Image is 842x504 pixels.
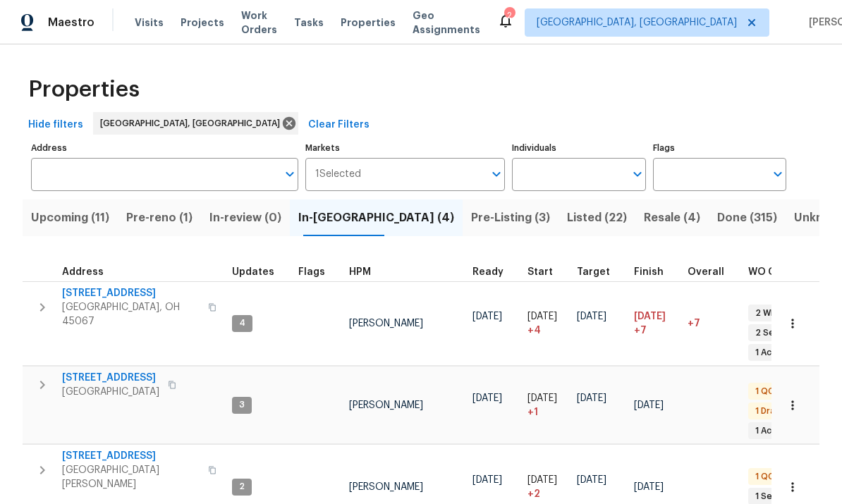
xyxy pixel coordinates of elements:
[233,399,250,411] span: 3
[303,112,375,138] button: Clear Filters
[634,267,676,277] div: Projected renovation finish date
[135,16,164,30] span: Visits
[233,481,250,493] span: 2
[688,267,737,277] div: Days past target finish date
[653,144,786,152] label: Flags
[527,393,557,403] span: [DATE]
[472,267,516,277] div: Earliest renovation start date (first business day after COE or Checkout)
[527,267,553,277] span: Start
[628,164,647,184] button: Open
[349,267,371,277] span: HPM
[522,281,571,366] td: Project started 4 days late
[471,208,550,228] span: Pre-Listing (3)
[537,16,737,30] span: [GEOGRAPHIC_DATA], [GEOGRAPHIC_DATA]
[341,16,396,30] span: Properties
[688,319,700,328] span: +7
[472,393,502,403] span: [DATE]
[181,16,224,30] span: Projects
[527,475,557,485] span: [DATE]
[308,116,370,134] span: Clear Filters
[750,491,787,503] span: 1 Sent
[634,482,664,492] span: [DATE]
[527,312,557,321] span: [DATE]
[241,8,277,37] span: Work Orders
[504,8,514,23] div: 2
[472,312,502,321] span: [DATE]
[750,327,789,339] span: 2 Sent
[298,208,454,228] span: In-[GEOGRAPHIC_DATA] (4)
[349,319,423,328] span: [PERSON_NAME]
[682,281,743,366] td: 7 day(s) past target finish date
[62,385,159,399] span: [GEOGRAPHIC_DATA]
[750,405,789,417] span: 1 Draft
[768,164,788,184] button: Open
[750,307,783,319] span: 2 WIP
[577,312,606,321] span: [DATE]
[233,317,251,329] span: 4
[750,425,809,437] span: 1 Accepted
[567,208,627,228] span: Listed (22)
[577,393,606,403] span: [DATE]
[93,112,298,135] div: [GEOGRAPHIC_DATA], [GEOGRAPHIC_DATA]
[522,367,571,444] td: Project started 1 days late
[62,267,104,277] span: Address
[413,8,480,37] span: Geo Assignments
[62,463,200,491] span: [GEOGRAPHIC_DATA][PERSON_NAME]
[315,168,361,180] span: 1 Selected
[512,144,645,152] label: Individuals
[48,16,94,30] span: Maestro
[280,164,300,184] button: Open
[527,267,566,277] div: Actual renovation start date
[750,347,809,359] span: 1 Accepted
[62,300,200,328] span: [GEOGRAPHIC_DATA], OH 45067
[750,386,780,398] span: 1 QC
[487,164,506,184] button: Open
[628,281,682,366] td: Scheduled to finish 7 day(s) late
[28,116,83,134] span: Hide filters
[294,18,324,27] span: Tasks
[232,267,274,277] span: Updates
[577,267,623,277] div: Target renovation project end date
[31,208,109,228] span: Upcoming (11)
[23,112,89,138] button: Hide filters
[472,475,502,485] span: [DATE]
[577,475,606,485] span: [DATE]
[527,405,538,419] span: + 1
[305,144,506,152] label: Markets
[644,208,700,228] span: Resale (4)
[634,267,664,277] span: Finish
[28,82,140,97] span: Properties
[349,482,423,492] span: [PERSON_NAME]
[62,449,200,463] span: [STREET_ADDRESS]
[634,312,666,321] span: [DATE]
[62,286,200,300] span: [STREET_ADDRESS]
[349,400,423,410] span: [PERSON_NAME]
[209,208,281,228] span: In-review (0)
[750,471,780,483] span: 1 QC
[527,487,540,501] span: + 2
[717,208,777,228] span: Done (315)
[577,267,610,277] span: Target
[126,208,193,228] span: Pre-reno (1)
[634,400,664,410] span: [DATE]
[472,267,504,277] span: Ready
[298,267,325,277] span: Flags
[527,324,541,338] span: + 4
[100,116,286,130] span: [GEOGRAPHIC_DATA], [GEOGRAPHIC_DATA]
[748,267,826,277] span: WO Completion
[634,324,647,338] span: +7
[31,144,298,152] label: Address
[62,371,159,385] span: [STREET_ADDRESS]
[688,267,724,277] span: Overall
